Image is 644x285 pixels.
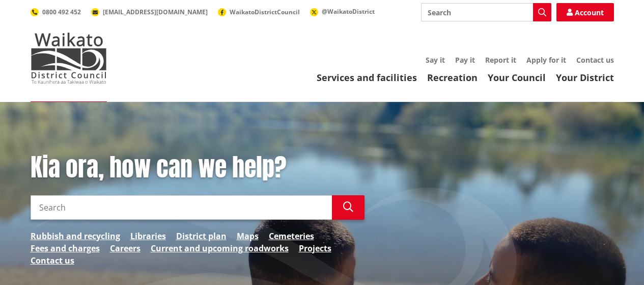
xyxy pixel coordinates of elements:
a: Contact us [31,254,74,267]
a: Fees and charges [31,242,100,254]
iframe: Messenger Launcher [597,242,634,279]
a: Cemeteries [269,230,314,242]
span: @WaikatoDistrict [322,7,375,16]
a: Apply for it [526,55,566,65]
a: Contact us [576,55,614,65]
a: Libraries [130,230,166,242]
a: WaikatoDistrictCouncil [218,8,300,16]
a: Recreation [427,71,478,84]
input: Search input [421,3,551,21]
a: Projects [299,242,331,254]
a: Current and upcoming roadworks [151,242,289,254]
span: 0800 492 452 [42,8,81,16]
a: @WaikatoDistrict [310,7,375,16]
input: Search input [31,195,332,220]
a: Account [556,3,614,21]
a: Say it [426,55,445,65]
a: Rubbish and recycling [31,230,120,242]
a: Careers [110,242,141,254]
a: 0800 492 452 [31,8,81,16]
img: Waikato District Council - Te Kaunihera aa Takiwaa o Waikato [31,33,107,84]
a: Report it [485,55,516,65]
a: [EMAIL_ADDRESS][DOMAIN_NAME] [91,8,208,16]
a: Your District [556,71,614,84]
span: WaikatoDistrictCouncil [230,8,300,16]
a: Your Council [488,71,546,84]
h1: Kia ora, how can we help? [31,153,365,183]
span: [EMAIL_ADDRESS][DOMAIN_NAME] [103,8,208,16]
a: Services and facilities [317,71,417,84]
a: District plan [176,230,227,242]
a: Pay it [455,55,475,65]
a: Maps [237,230,259,242]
